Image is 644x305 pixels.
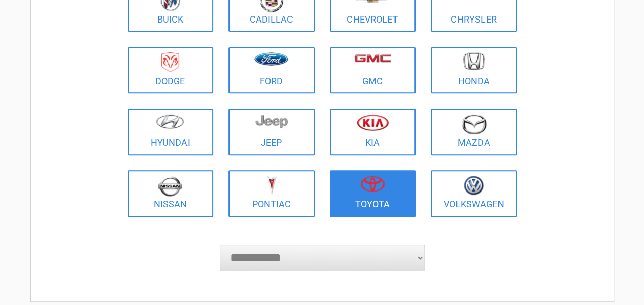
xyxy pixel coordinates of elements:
img: jeep [255,114,288,128]
img: hyundai [156,114,184,129]
a: Nissan [128,170,214,217]
img: honda [463,52,485,70]
a: Volkswagen [431,170,517,217]
img: pontiac [266,176,277,195]
a: Kia [330,109,416,155]
a: Toyota [330,170,416,217]
a: Honda [431,47,517,93]
img: ford [254,52,288,66]
img: nissan [158,176,182,197]
a: Jeep [228,109,315,155]
img: volkswagen [464,176,484,196]
img: mazda [461,114,487,134]
a: GMC [330,47,416,93]
img: gmc [354,54,391,63]
a: Hyundai [128,109,214,155]
img: kia [357,114,389,131]
a: Dodge [128,47,214,93]
a: Pontiac [228,170,315,217]
a: Mazda [431,109,517,155]
img: dodge [161,52,179,72]
img: toyota [360,176,385,192]
a: Ford [228,47,315,93]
